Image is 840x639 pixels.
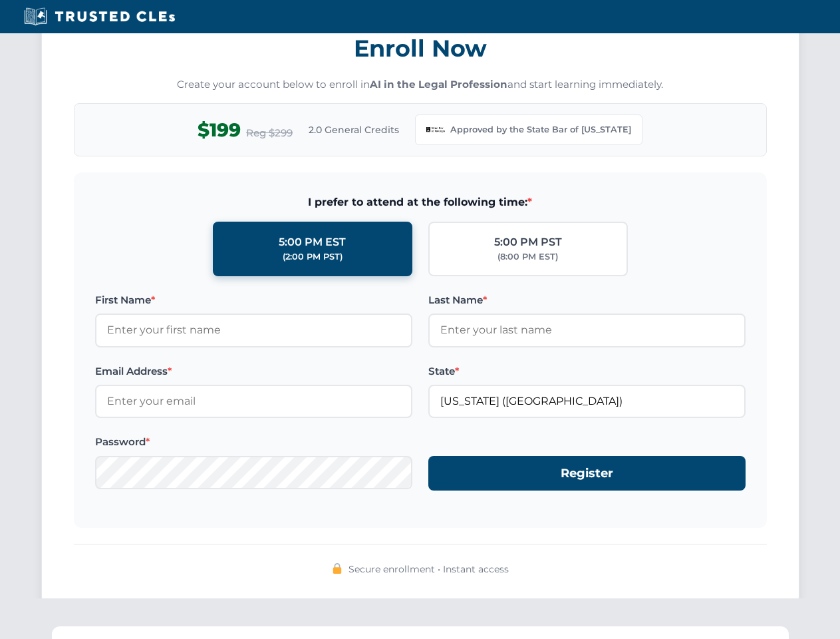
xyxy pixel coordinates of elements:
[370,78,507,91] strong: AI in the Legal Profession
[428,385,746,418] input: Georgia (GA)
[95,194,746,211] span: I prefer to attend at the following time:
[494,234,562,251] div: 5:00 PM PST
[95,434,412,450] label: Password
[95,385,412,418] input: Enter your email
[309,122,399,137] span: 2.0 General Credits
[349,562,509,576] span: Secure enrollment • Instant access
[428,456,746,491] button: Register
[428,292,746,308] label: Last Name
[95,363,412,379] label: Email Address
[74,27,767,69] h3: Enroll Now
[426,120,445,139] img: Georgia Bar
[497,250,558,264] div: (8:00 PM EST)
[95,314,412,347] input: Enter your first name
[95,292,412,308] label: First Name
[428,314,746,347] input: Enter your last name
[279,234,346,251] div: 5:00 PM EST
[450,123,631,136] span: Approved by the State Bar of [US_STATE]
[332,563,343,574] img: 🔒
[246,125,293,141] span: Reg $299
[198,115,241,145] span: $199
[74,77,767,93] p: Create your account below to enroll in and start learning immediately.
[20,7,179,27] img: Trusted CLEs
[283,250,343,264] div: (2:00 PM PST)
[428,363,746,379] label: State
